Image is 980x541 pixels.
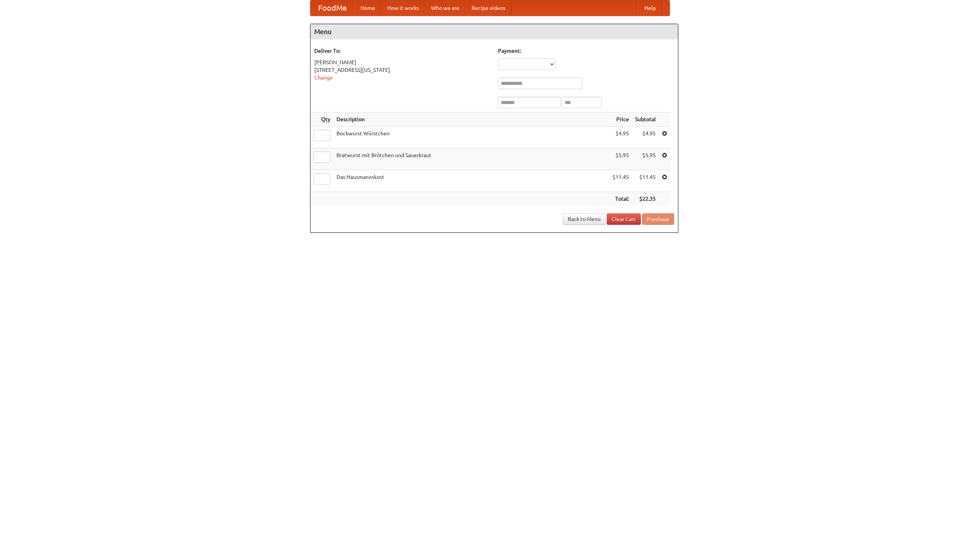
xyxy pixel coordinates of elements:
[465,0,511,16] a: Recipe videos
[310,0,354,16] a: FoodMe
[381,0,425,16] a: How it works
[310,112,333,127] th: Qty
[314,58,490,66] div: [PERSON_NAME]
[314,75,333,81] a: Change
[632,192,659,206] th: $22.35
[632,112,659,127] th: Subtotal
[310,24,678,39] h4: Menu
[632,148,659,170] td: $5.95
[333,112,609,127] th: Description
[425,0,465,16] a: Who we are
[314,47,490,55] h5: Deliver To:
[642,213,674,225] button: Purchase
[314,66,490,74] div: [STREET_ADDRESS][US_STATE]
[563,213,606,225] a: Back to Menu
[333,127,609,148] td: Bockwurst Würstchen
[609,112,632,127] th: Price
[632,127,659,148] td: $4.95
[333,170,609,192] td: Das Hausmannskost
[333,148,609,170] td: Bratwurst mit Brötchen und Sauerkraut
[609,170,632,192] td: $11.45
[609,148,632,170] td: $5.95
[354,0,381,16] a: Home
[638,0,662,16] a: Help
[609,127,632,148] td: $4.95
[632,170,659,192] td: $11.45
[607,213,641,225] a: Clear Cart
[498,47,674,55] h5: Payment:
[609,192,632,206] th: Total:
